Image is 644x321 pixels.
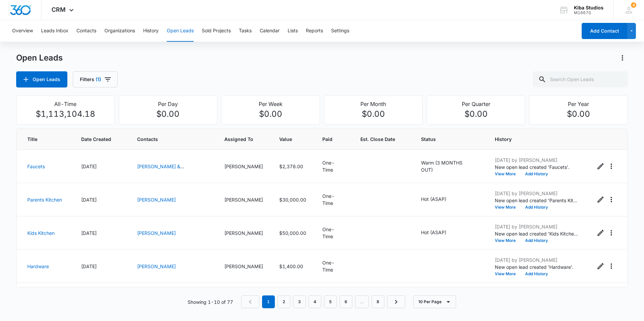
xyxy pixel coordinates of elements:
[372,295,384,308] a: Page 8
[606,161,617,172] button: Actions
[495,156,579,164] p: [DATE] by [PERSON_NAME]
[278,295,290,308] a: Page 2
[96,77,101,82] span: (1)
[533,71,628,87] input: Search Open Leads
[123,108,213,120] p: $0.00
[431,100,521,108] p: Per Quarter
[260,20,280,42] button: Calendar
[606,194,617,205] button: Actions
[631,2,636,8] span: 4
[495,256,579,263] p: [DATE] by [PERSON_NAME]
[495,239,520,243] button: View More
[421,159,479,173] div: - - Select to Edit Field
[631,2,636,8] div: notifications count
[340,295,352,308] a: Page 6
[81,197,97,203] span: [DATE]
[520,172,553,176] button: Add History
[224,163,263,170] div: [PERSON_NAME]
[606,227,617,238] button: Actions
[279,197,306,203] span: $30,000.00
[81,263,97,269] span: [DATE]
[520,272,553,276] button: Add History
[495,263,579,271] p: New open lead created 'Hardware'.
[167,20,194,42] button: Open Leads
[322,136,335,143] span: Paid
[137,230,176,236] a: [PERSON_NAME]
[226,100,316,108] p: Per Week
[27,197,62,203] a: Parents Kitchen
[279,230,306,236] span: $50,000.00
[421,136,479,143] span: Status
[41,20,68,42] button: Leads Inbox
[224,196,263,203] div: [PERSON_NAME]
[279,263,303,269] span: $1,400.00
[574,10,604,15] div: account id
[595,227,606,238] button: Edit Open Lead
[52,6,66,13] span: CRM
[495,164,579,171] p: New open lead created 'Faucets'.
[534,108,623,120] p: $0.00
[495,205,520,209] button: View More
[288,20,298,42] button: Lists
[495,272,520,276] button: View More
[12,20,33,42] button: Overview
[104,20,135,42] button: Organizations
[421,229,446,236] p: Hot (ASAP)
[360,136,395,143] span: Est. Close Date
[224,229,263,237] div: [PERSON_NAME]
[21,108,110,120] p: $1,113,104.18
[202,20,231,42] button: Sold Projects
[534,100,623,108] p: Per Year
[387,295,405,308] a: Next Page
[81,230,97,236] span: [DATE]
[21,100,110,108] p: All-Time
[421,195,446,203] p: Hot (ASAP)
[328,100,418,108] p: Per Month
[314,283,353,316] td: One-Time
[81,164,97,169] span: [DATE]
[331,20,349,42] button: Settings
[226,108,316,120] p: $0.00
[279,164,303,169] span: $2,378.00
[309,295,321,308] a: Page 4
[137,263,176,269] a: [PERSON_NAME]
[520,205,553,209] button: Add History
[224,263,263,270] div: [PERSON_NAME]
[27,263,49,269] a: Hardware
[306,20,323,42] button: Reports
[188,298,233,306] p: Showing 1-10 of 77
[413,295,456,308] button: 10 Per Page
[495,190,579,197] p: [DATE] by [PERSON_NAME]
[314,250,353,283] td: One-Time
[574,5,604,10] div: account name
[495,172,520,176] button: View More
[143,20,159,42] button: History
[239,20,252,42] button: Tasks
[137,197,176,203] a: [PERSON_NAME]
[241,295,405,308] nav: Pagination
[293,295,306,308] a: Page 3
[617,52,628,63] button: Actions
[495,230,579,237] p: New open lead created 'Kids Kitchen'.
[314,183,353,216] td: One-Time
[324,295,337,308] a: Page 5
[27,164,45,169] a: Faucets
[137,136,208,143] span: Contacts
[421,261,433,270] div: - - Select to Edit Field
[421,229,458,237] div: - - Select to Edit Field
[279,136,296,143] span: Value
[314,150,353,183] td: One-Time
[224,136,263,143] span: Assigned To
[421,159,466,173] p: Warm (3 MONTHS OUT)
[16,53,63,63] h1: Open Leads
[328,108,418,120] p: $0.00
[81,136,111,143] span: Date Created
[314,216,353,250] td: One-Time
[76,20,96,42] button: Contacts
[16,71,67,87] button: Open Leads
[421,195,458,204] div: - - Select to Edit Field
[73,71,118,87] button: Filters(1)
[595,161,606,172] button: Edit Open Lead
[595,194,606,205] button: Edit Open Lead
[495,223,579,230] p: [DATE] by [PERSON_NAME]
